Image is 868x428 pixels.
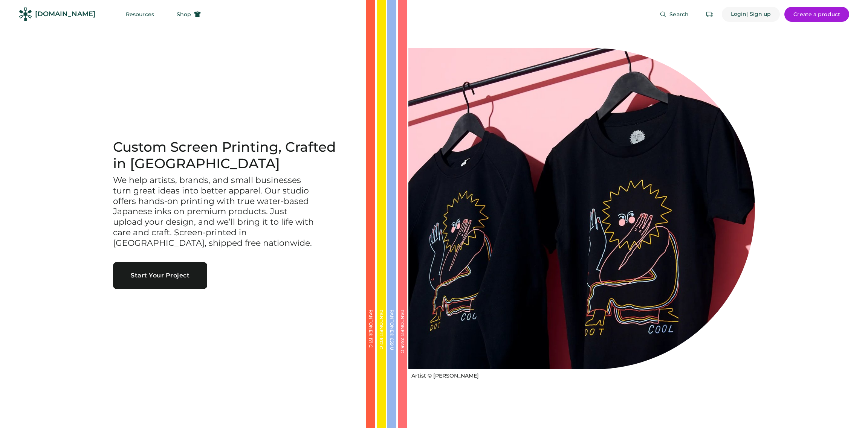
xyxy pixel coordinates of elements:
div: [DOMAIN_NAME] [35,9,95,19]
span: Shop [177,12,191,17]
img: Rendered Logo - Screens [19,8,32,21]
div: Login [731,11,747,18]
button: Create a product [784,7,849,22]
button: Retrieve an order [702,7,717,22]
a: Artist © [PERSON_NAME] [408,369,479,380]
div: Artist © [PERSON_NAME] [411,372,479,380]
button: Shop [168,7,210,22]
button: Start Your Project [113,262,207,289]
div: PANTONE® 102 C [379,309,384,385]
div: PANTONE® 171 C [368,309,373,385]
div: PANTONE® 2345 C [400,309,405,385]
h3: We help artists, brands, and small businesses turn great ideas into better apparel. Our studio of... [113,175,316,249]
button: Search [651,7,698,22]
span: Search [669,12,689,17]
div: PANTONE® 659 U [390,309,394,385]
h1: Custom Screen Printing, Crafted in [GEOGRAPHIC_DATA] [113,139,348,172]
div: | Sign up [746,11,771,18]
button: Resources [117,7,163,22]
